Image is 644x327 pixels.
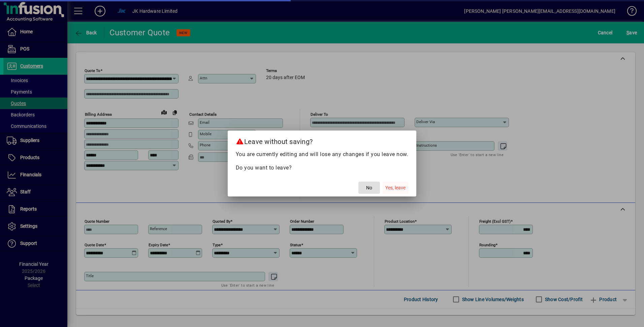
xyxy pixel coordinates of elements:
button: No [358,182,380,194]
button: Yes, leave [383,182,408,194]
p: Do you want to leave? [236,164,409,172]
span: Yes, leave [385,184,406,191]
p: You are currently editing and will lose any changes if you leave now. [236,150,409,158]
h2: Leave without saving? [228,131,417,150]
span: No [366,184,372,191]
